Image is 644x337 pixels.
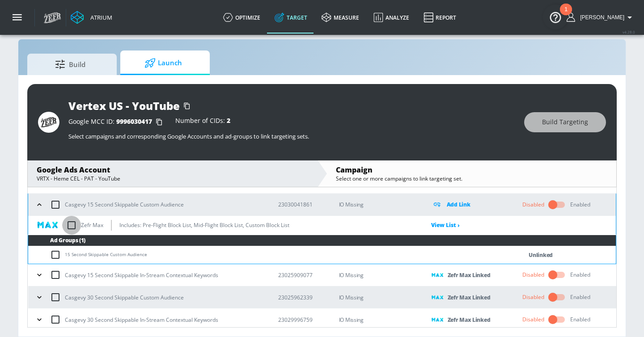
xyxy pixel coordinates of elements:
span: 9996030417 [116,117,152,126]
div: Add Link [432,199,508,210]
p: Casgevy 15 Second Skippable Custom Audience [65,200,184,209]
span: Build [36,54,104,75]
p: Add Link [447,199,470,210]
p: Includes: Pre-Flight Block List, Mid-Flight Block List, Custom Block List [119,220,289,230]
p: Zefr Max Linked [448,270,491,280]
div: Google MCC ID: [68,118,166,126]
button: [PERSON_NAME] [567,12,635,23]
p: Zefr Max [81,220,103,230]
div: Number of CIDs: [175,118,230,126]
div: Atrium [87,13,112,21]
div: Enabled [570,293,590,301]
div: Disabled [522,201,544,209]
div: Disabled [522,293,544,301]
p: 23025962339 [278,293,324,302]
span: v 4.28.0 [623,29,635,34]
a: measure [314,1,366,34]
div: 1 [564,9,568,21]
p: 23025909077 [278,270,324,280]
p: Zefr Max Linked [448,292,491,303]
span: Launch [129,52,197,74]
p: IO Missing [339,199,417,210]
a: Analyze [366,1,416,34]
th: Ad Groups (1) [28,235,616,246]
p: Zefr Max Linked [448,315,491,325]
p: 23029996759 [278,315,324,324]
p: Casgevy 30 Second Skippable In-Stream Contextual Keywords [65,315,218,324]
span: 2 [227,116,230,125]
div: Enabled [570,271,590,279]
a: Target [267,1,314,34]
a: Atrium [71,11,112,24]
div: Disabled [522,316,544,324]
p: Casgevy 15 Second Skippable In-Stream Contextual Keywords [65,270,218,280]
p: Select campaigns and corresponding Google Accounts and ad-groups to link targeting sets. [68,132,515,140]
a: optimize [216,1,267,34]
div: Enabled [570,201,590,209]
div: Google Ads AccountVRTX - Heme CEL - PAT - YouTube [28,160,317,187]
p: IO Missing [339,292,417,303]
p: 23030041861 [278,200,324,209]
div: VRTX - Heme CEL - PAT - YouTube [37,175,308,182]
a: Report [416,1,463,34]
div: Vertex US - YouTube [68,98,180,113]
td: 15 Second Skippable Custom Audience [28,246,504,264]
div: Disabled [522,271,544,279]
div: Google Ads Account [37,165,308,175]
p: IO Missing [339,315,417,325]
button: Open Resource Center, 1 new notification [543,4,568,29]
div: Campaign [336,165,607,175]
p: IO Missing [339,270,417,280]
span: login as: casey.cohen@zefr.com [576,14,624,21]
div: Enabled [570,316,590,324]
div: Select one or more campaigns to link targeting set. [336,175,607,182]
p: Unlinked [529,250,553,260]
p: Casgevy 30 Second Skippable Custom Audience [65,293,184,302]
a: View List › [431,221,460,229]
